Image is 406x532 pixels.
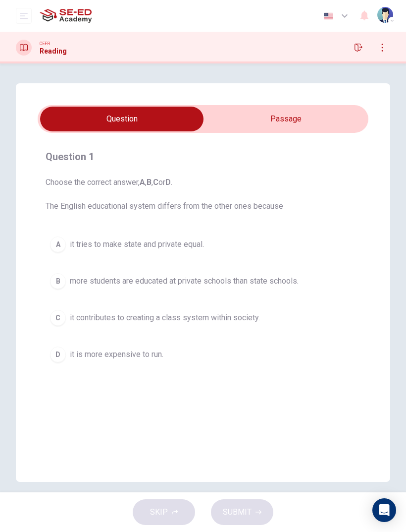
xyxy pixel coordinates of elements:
div: D [50,347,66,362]
span: it tries to make state and private equal. [70,238,204,250]
span: CEFR [40,40,50,47]
span: it is more expensive to run. [70,349,163,360]
img: Profile picture [377,7,393,23]
button: Bmore students are educated at private schools than state schools. [46,269,360,294]
button: open mobile menu [16,8,32,24]
span: Choose the correct answer, , , or . The English educational system differs from the other ones be... [46,177,360,212]
h4: Question 1 [46,149,360,165]
img: en [322,12,335,20]
b: C [153,177,158,187]
div: Open Intercom Messenger [372,498,396,522]
b: A [140,177,145,187]
span: more students are educated at private schools than state schools. [70,275,299,287]
div: B [50,273,66,289]
div: C [50,310,66,326]
button: Ait tries to make state and private equal. [46,232,360,257]
button: Dit is more expensive to run. [46,342,360,367]
h1: Reading [40,47,67,55]
span: it contributes to creating a class system within society. [70,312,260,324]
div: A [50,236,66,252]
b: D [165,177,171,187]
b: B [147,177,152,187]
img: SE-ED Academy logo [40,6,92,26]
button: Cit contributes to creating a class system within society. [46,305,360,330]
